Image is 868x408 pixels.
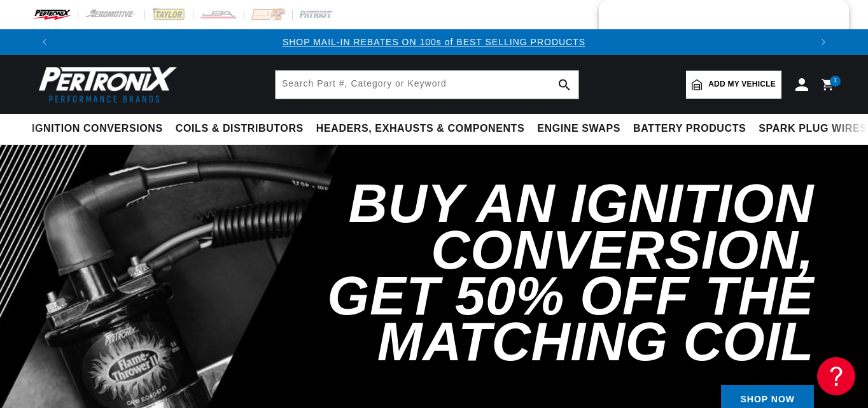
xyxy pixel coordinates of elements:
[550,71,578,99] button: search button
[57,35,811,49] div: 2 of 3
[283,37,585,47] a: SHOP MAIL-IN REBATES ON 100s of BEST SELLING PRODUCTS
[537,122,620,136] span: Engine Swaps
[686,71,781,99] a: Add my vehicle
[531,114,627,144] summary: Engine Swaps
[811,29,836,55] button: Translation missing: en.sections.announcements.next_announcement
[759,122,867,136] span: Spark Plug Wires
[708,78,776,90] span: Add my vehicle
[32,62,178,106] img: Pertronix
[310,114,531,144] summary: Headers, Exhausts & Components
[627,114,752,144] summary: Battery Products
[834,76,837,87] span: 1
[176,122,304,136] span: Coils & Distributors
[169,114,310,144] summary: Coils & Distributors
[32,122,163,136] span: Ignition Conversions
[276,71,578,99] input: Search Part #, Category or Keyword
[32,29,57,55] button: Translation missing: en.sections.announcements.previous_announcement
[57,35,811,49] div: Announcement
[633,122,746,136] span: Battery Products
[316,122,524,136] span: Headers, Exhausts & Components
[270,181,814,365] h2: Buy an Ignition Conversion, Get 50% off the Matching Coil
[32,114,169,144] summary: Ignition Conversions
